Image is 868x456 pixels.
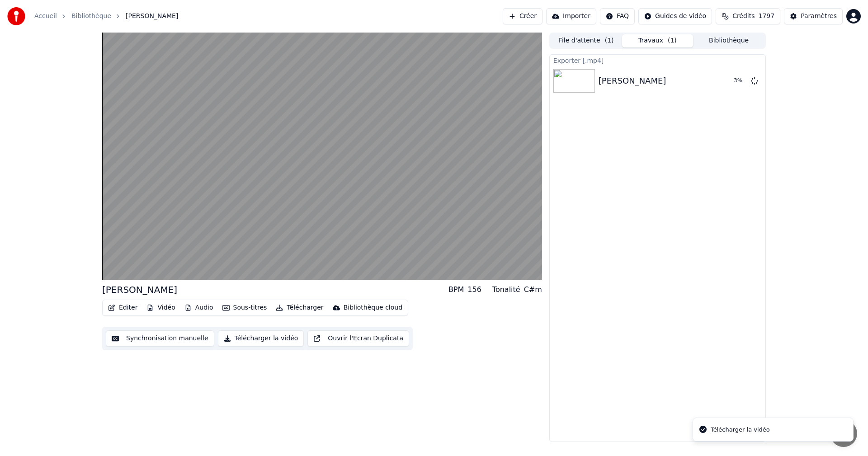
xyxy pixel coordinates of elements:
[181,301,217,314] button: Audio
[344,303,402,312] div: Bibliothèque cloud
[467,284,481,295] div: 156
[693,34,764,47] button: Bibliothèque
[638,8,712,24] button: Guides de vidéo
[126,12,178,21] span: [PERSON_NAME]
[307,330,409,347] button: Ouvrir l'Ecran Duplicata
[668,36,677,45] span: ( 1 )
[106,330,214,347] button: Synchronisation manuelle
[218,330,304,347] button: Télécharger la vidéo
[143,301,179,314] button: Vidéo
[104,301,141,314] button: Éditer
[801,12,837,21] div: Paramètres
[622,34,693,47] button: Travaux
[546,8,596,24] button: Importer
[524,284,542,295] div: C#m
[600,8,635,24] button: FAQ
[732,12,755,21] span: Crédits
[272,301,327,314] button: Télécharger
[219,301,271,314] button: Sous-titres
[716,8,780,24] button: Crédits1797
[599,75,666,87] div: [PERSON_NAME]
[102,283,177,296] div: [PERSON_NAME]
[550,55,765,66] div: Exporter [.mp4]
[759,12,775,21] span: 1797
[605,36,614,45] span: ( 1 )
[711,425,770,434] div: Télécharger la vidéo
[448,284,464,295] div: BPM
[34,12,178,21] nav: breadcrumb
[34,12,57,21] a: Accueil
[503,8,542,24] button: Créer
[734,77,747,85] div: 3 %
[71,12,111,21] a: Bibliothèque
[492,284,520,295] div: Tonalité
[784,8,843,24] button: Paramètres
[551,34,622,47] button: File d'attente
[7,7,25,25] img: youka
